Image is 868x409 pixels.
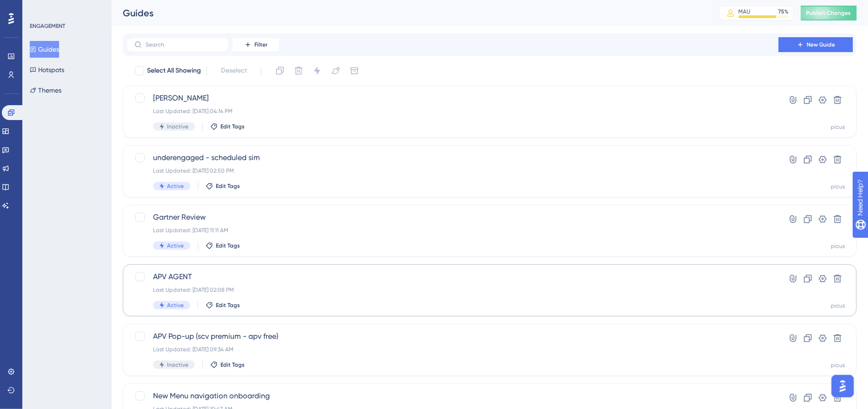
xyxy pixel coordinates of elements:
span: Gartner Review [153,212,752,223]
div: picus [831,123,845,131]
button: Edit Tags [206,242,240,249]
span: Active [167,242,184,249]
div: picus [831,302,845,309]
span: Need Help? [22,2,58,13]
div: Last Updated: [DATE] 02:08 PM [153,286,752,294]
button: Edit Tags [210,361,245,369]
span: New Guide [807,41,835,48]
button: Edit Tags [206,182,240,190]
button: Filter [233,37,279,52]
div: picus [831,242,845,250]
button: Guides [30,41,59,58]
button: New Guide [779,37,853,52]
span: Edit Tags [220,123,245,130]
span: APV Pop-up (scv premium - apv free) [153,331,752,342]
span: Inactive [167,123,188,130]
span: Edit Tags [216,242,240,249]
span: Publish Changes [807,9,851,17]
div: Guides [123,7,696,20]
div: ENGAGEMENT [30,22,65,30]
span: Active [167,302,184,309]
span: Inactive [167,361,188,369]
span: APV AGENT [153,271,752,282]
span: Deselect [221,65,247,76]
span: Filter [254,41,267,48]
span: Edit Tags [216,302,240,309]
div: picus [831,362,845,369]
span: New Menu navigation onboarding [153,390,752,402]
button: Edit Tags [206,302,240,309]
button: Deselect [213,62,255,79]
iframe: UserGuiding AI Assistant Launcher [829,372,857,400]
div: Last Updated: [DATE] 02:50 PM [153,167,752,174]
span: Active [167,182,184,190]
span: [PERSON_NAME] [153,93,752,104]
span: Edit Tags [216,182,240,190]
div: Last Updated: [DATE] 11:11 AM [153,227,752,234]
input: Search [146,41,221,48]
div: 75 % [779,8,789,15]
div: picus [831,183,845,190]
div: MAU [739,8,751,15]
span: Edit Tags [220,361,245,369]
div: Last Updated: [DATE] 09:34 AM [153,346,752,353]
button: Edit Tags [210,123,245,130]
button: Publish Changes [801,6,857,20]
button: Themes [30,82,61,99]
button: Hotspots [30,61,64,78]
div: Last Updated: [DATE] 04:14 PM [153,107,752,115]
span: underengaged - scheduled sim [153,152,752,163]
span: Select All Showing [147,65,201,76]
